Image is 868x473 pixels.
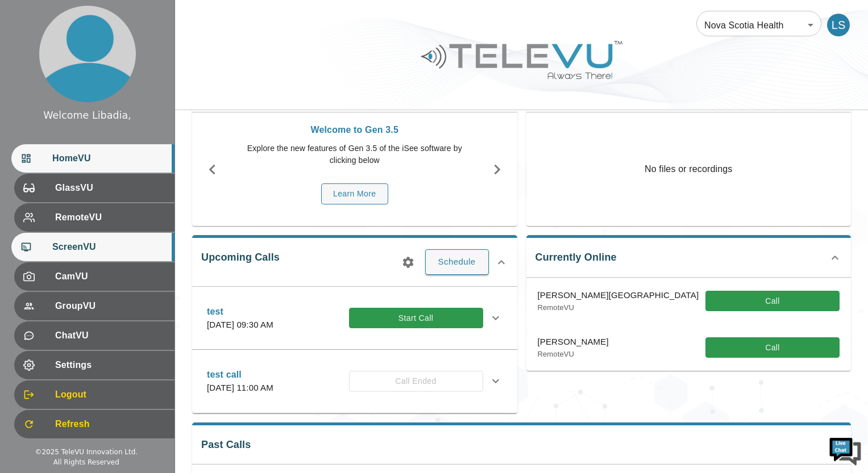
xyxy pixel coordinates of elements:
[11,144,175,173] div: HomeVU
[207,319,273,332] p: [DATE] 09:30 AM
[207,305,273,319] p: test
[55,211,165,224] span: RemoteVU
[705,291,840,312] button: Call
[198,298,512,338] div: test[DATE] 09:30 AMStart Call
[538,289,699,302] p: [PERSON_NAME][GEOGRAPHIC_DATA]
[349,308,483,329] button: Start Call
[420,36,624,83] img: Logo
[14,410,175,438] div: Refresh
[538,336,609,349] p: [PERSON_NAME]
[14,292,175,320] div: GroupVU
[198,361,512,401] div: test call[DATE] 11:00 AMCall Ended
[14,351,175,379] div: Settings
[828,433,862,467] img: Chat Widget
[538,349,609,360] p: RemoteVU
[55,417,165,431] span: Refresh
[55,329,165,342] span: ChatVU
[55,299,165,313] span: GroupVU
[55,270,165,283] span: CamVU
[39,6,136,102] img: profile.png
[11,233,175,261] div: ScreenVU
[238,123,471,137] p: Welcome to Gen 3.5
[696,9,821,41] div: Nova Scotia Health
[207,368,273,382] p: test call
[827,14,850,36] div: LS
[14,262,175,291] div: CamVU
[238,143,471,166] p: Explore the new features of Gen 3.5 of the iSee software by clicking below
[425,249,489,274] button: Schedule
[321,183,388,204] button: Learn More
[14,321,175,350] div: ChatVU
[14,203,175,232] div: RemoteVU
[43,108,131,123] div: Welcome Libadia,
[52,240,165,254] span: ScreenVU
[52,152,165,165] span: HomeVU
[55,388,165,401] span: Logout
[538,302,699,313] p: RemoteVU
[526,112,852,226] p: No files or recordings
[55,358,165,372] span: Settings
[207,382,273,395] p: [DATE] 11:00 AM
[14,174,175,202] div: GlassVU
[14,380,175,409] div: Logout
[705,337,840,358] button: Call
[55,181,165,195] span: GlassVU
